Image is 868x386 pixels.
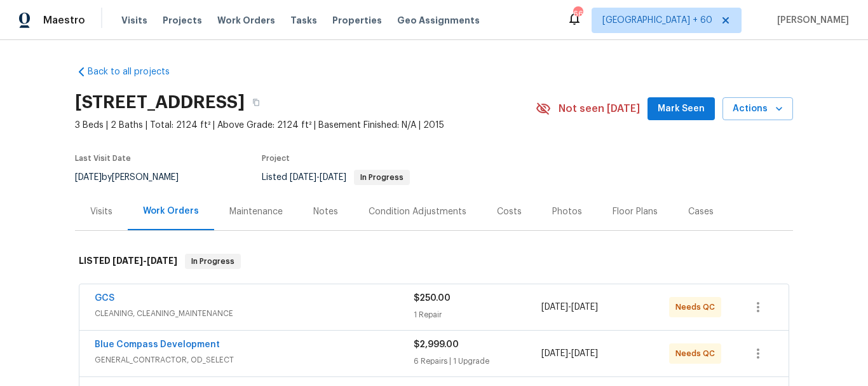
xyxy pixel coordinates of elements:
span: - [112,256,177,265]
div: Costs [497,205,522,218]
a: Blue Compass Development [95,340,220,349]
span: Geo Assignments [397,14,480,27]
span: [DATE] [571,303,598,312]
span: Needs QC [675,301,720,314]
span: $250.00 [414,294,451,303]
span: Project [262,155,290,162]
span: Tasks [290,16,317,25]
span: 3 Beds | 2 Baths | Total: 2124 ft² | Above Grade: 2124 ft² | Basement Finished: N/A | 2015 [75,119,536,132]
button: Actions [722,97,793,121]
span: [DATE] [571,349,598,358]
h2: [STREET_ADDRESS] [75,96,245,109]
span: Last Visit Date [75,155,131,162]
span: [DATE] [320,173,346,182]
span: Needs QC [675,347,720,360]
span: Work Orders [217,14,275,27]
span: In Progress [355,174,409,181]
a: GCS [95,294,114,303]
div: Maintenance [229,205,283,218]
div: Work Orders [143,205,199,217]
span: Maestro [43,14,85,27]
h6: LISTED [79,254,177,269]
div: by [PERSON_NAME] [75,170,194,185]
div: 667 [573,8,582,20]
span: Mark Seen [658,101,705,117]
span: - [290,173,346,182]
span: Actions [733,101,783,117]
span: [PERSON_NAME] [772,14,849,27]
div: Photos [552,205,582,218]
span: Visits [121,14,147,27]
span: [DATE] [147,256,177,265]
span: [DATE] [541,303,568,312]
div: Cases [688,205,714,218]
span: In Progress [186,255,240,268]
span: Not seen [DATE] [559,102,640,115]
span: [DATE] [541,349,568,358]
div: Notes [313,205,338,218]
a: Back to all projects [75,65,197,78]
div: 1 Repair [414,308,541,321]
span: Listed [262,173,410,182]
div: Condition Adjustments [369,205,466,218]
button: Mark Seen [648,97,715,121]
span: [DATE] [75,173,102,182]
div: LISTED [DATE]-[DATE]In Progress [75,241,793,282]
span: $2,999.00 [414,340,459,349]
button: Copy Address [245,91,268,114]
span: [GEOGRAPHIC_DATA] + 60 [602,14,712,27]
span: - [541,347,598,360]
span: Properties [332,14,382,27]
span: [DATE] [112,256,143,265]
span: Projects [163,14,202,27]
span: [DATE] [290,173,316,182]
div: Visits [90,205,112,218]
div: Floor Plans [613,205,658,218]
div: 6 Repairs | 1 Upgrade [414,355,541,368]
span: CLEANING, CLEANING_MAINTENANCE [95,307,414,320]
span: - [541,301,598,314]
span: GENERAL_CONTRACTOR, OD_SELECT [95,354,414,366]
